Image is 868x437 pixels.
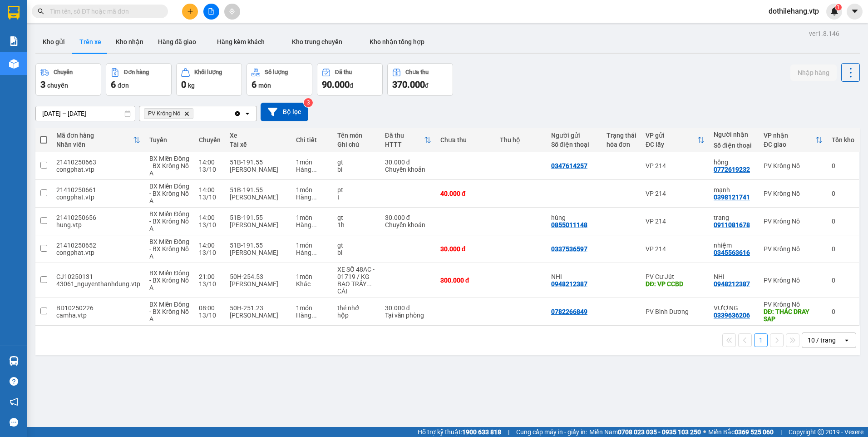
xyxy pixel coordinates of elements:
[148,110,180,117] span: PV Krông Nô
[311,166,317,173] span: ...
[847,4,863,20] button: caret-down
[38,8,44,15] span: search
[230,132,287,139] div: Xe
[385,132,424,139] div: Đã thu
[714,194,750,201] div: 0398121741
[10,397,18,406] span: notification
[646,245,705,253] div: VP 214
[714,214,755,221] div: trang
[370,38,424,45] span: Kho nhận tổng hợp
[337,312,375,319] div: hộp
[387,63,453,96] button: Chưa thu370.000đ
[808,336,836,345] div: 10 / trang
[714,166,750,173] div: 0772619232
[440,190,491,197] div: 40.000 đ
[646,218,705,225] div: VP 214
[405,69,429,75] div: Chưa thu
[714,131,755,138] div: Người nhận
[54,69,73,75] div: Chuyến
[337,288,375,295] div: CÁI
[761,5,826,17] span: dothilehang.vtp
[764,308,823,323] div: DĐ: THÁC DRAY SAP
[56,132,133,139] div: Mã đơn hàng
[106,63,172,96] button: Đơn hàng6đơn
[181,79,186,90] span: 0
[735,428,774,436] strong: 0369 525 060
[229,8,235,15] span: aim
[551,141,597,148] div: Số điện thoại
[790,65,837,81] button: Nhập hàng
[607,132,636,139] div: Trạng thái
[508,427,509,437] span: |
[832,218,854,225] div: 0
[258,82,271,89] span: món
[111,79,116,90] span: 6
[385,304,431,312] div: 30.000 đ
[714,142,755,149] div: Số điện thoại
[764,162,823,169] div: PV Krông Nô
[311,249,317,256] span: ...
[144,108,193,119] span: PV Krông Nô, close by backspace
[311,221,317,228] span: ...
[244,110,251,117] svg: open
[337,132,375,139] div: Tên món
[108,31,151,53] button: Kho nhận
[714,273,755,280] div: NHI
[337,242,375,249] div: gt
[149,183,189,204] span: BX Miền Đông - BX Krông Nô A
[832,277,854,284] div: 0
[230,242,287,249] div: 51B-191.55
[56,159,140,166] div: 21410250663
[217,38,265,45] span: Hàng kèm khách
[50,6,157,16] input: Tìm tên, số ĐT hoặc mã đơn
[714,221,750,228] div: 0911081678
[304,98,313,107] sup: 3
[835,4,842,10] sup: 1
[182,4,198,20] button: plus
[317,63,383,96] button: Đã thu90.000đ
[252,79,256,90] span: 6
[500,136,542,144] div: Thu hộ
[56,249,140,256] div: congphat.vtp
[296,136,328,144] div: Chi tiết
[149,155,189,177] span: BX Miền Đông - BX Krông Nô A
[10,418,18,427] span: message
[607,141,636,148] div: hóa đơn
[385,159,431,166] div: 30.000 đ
[230,166,287,173] div: [PERSON_NAME]
[296,214,328,221] div: 1 món
[224,4,240,20] button: aim
[818,429,824,435] span: copyright
[337,249,375,256] div: bì
[646,162,705,169] div: VP 214
[72,31,108,53] button: Trên xe
[56,273,140,280] div: CJ10250131
[36,106,135,121] input: Select a date range.
[337,159,375,166] div: gt
[641,128,709,152] th: Toggle SortBy
[714,304,755,312] div: VƯỢNG
[149,136,190,144] div: Tuyến
[764,245,823,253] div: PV Krông Nô
[646,190,705,197] div: VP 214
[247,63,312,96] button: Số lượng6món
[830,7,838,15] img: icon-new-feature
[56,304,140,312] div: BD10250226
[296,304,328,312] div: 1 món
[56,186,140,194] div: 21410250661
[9,59,19,69] img: warehouse-icon
[759,128,827,152] th: Toggle SortBy
[296,249,328,256] div: Hàng thông thường
[56,214,140,221] div: 21410250656
[10,377,18,386] span: question-circle
[265,69,288,75] div: Số lượng
[296,194,328,201] div: Hàng thông thường
[56,194,140,201] div: congphat.vtp
[199,304,221,312] div: 08:00
[203,4,219,20] button: file-add
[311,312,317,319] span: ...
[337,166,375,173] div: bì
[56,141,133,148] div: Nhân viên
[385,214,431,221] div: 30.000 đ
[714,186,755,194] div: mạnh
